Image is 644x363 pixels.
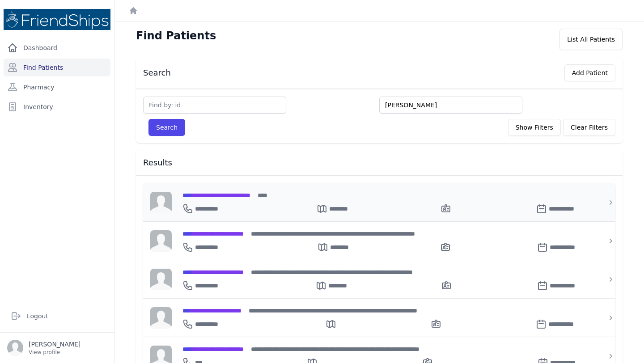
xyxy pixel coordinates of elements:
[4,78,110,96] a: Pharmacy
[150,192,172,213] img: person-242608b1a05df3501eefc295dc1bc67a.jpg
[7,307,107,325] a: Logout
[7,340,107,356] a: [PERSON_NAME] View profile
[508,119,561,136] button: Show Filters
[148,119,185,136] button: Search
[143,68,171,78] h3: Search
[150,230,172,252] img: person-242608b1a05df3501eefc295dc1bc67a.jpg
[4,98,110,116] a: Inventory
[4,59,110,76] a: Find Patients
[563,119,615,136] button: Clear Filters
[150,269,172,290] img: person-242608b1a05df3501eefc295dc1bc67a.jpg
[29,340,80,349] p: [PERSON_NAME]
[143,157,615,168] h3: Results
[4,9,110,30] img: Medical Missions EMR
[29,349,80,356] p: View profile
[4,39,110,57] a: Dashboard
[564,64,615,81] button: Add Patient
[379,97,522,114] input: Search by: name, government id or phone
[559,29,623,50] div: List All Patients
[150,307,172,329] img: person-242608b1a05df3501eefc295dc1bc67a.jpg
[136,29,216,43] h1: Find Patients
[143,97,286,114] input: Find by: id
